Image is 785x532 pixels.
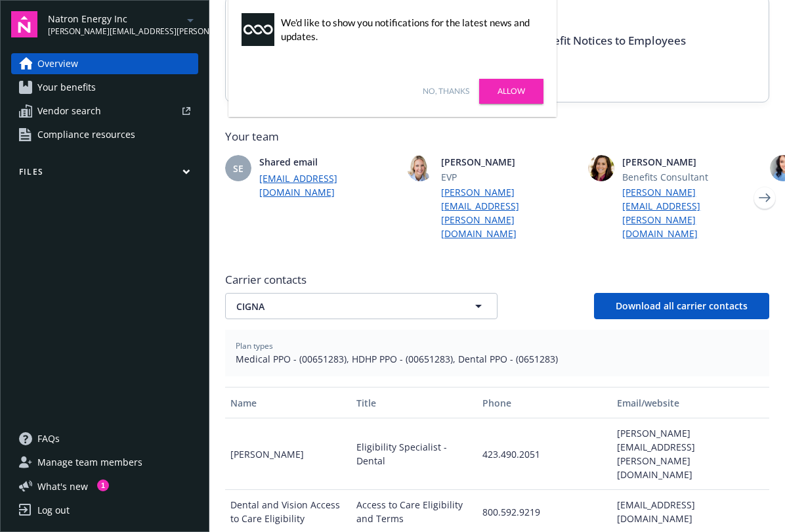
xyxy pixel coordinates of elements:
[48,12,182,26] span: Natron Energy Inc
[259,171,396,199] a: [EMAIL_ADDRESS][DOMAIN_NAME]
[37,77,96,98] span: Your benefits
[356,396,472,410] div: Title
[97,479,109,491] div: 1
[482,396,606,410] div: Phone
[612,418,769,490] div: [PERSON_NAME][EMAIL_ADDRESS][PERSON_NAME][DOMAIN_NAME]
[11,124,198,145] a: Compliance resources
[11,77,198,98] a: Your benefits
[622,155,759,169] span: [PERSON_NAME]
[407,155,433,181] img: photo
[616,299,748,312] span: Download all carrier contacts
[37,500,70,521] div: Log out
[612,387,769,418] button: Email/website
[477,418,611,490] div: 423.490.2051
[37,53,78,74] span: Overview
[479,79,543,104] a: Allow
[441,155,578,169] span: [PERSON_NAME]
[594,293,769,319] button: Download all carrier contacts
[622,185,759,240] a: [PERSON_NAME][EMAIL_ADDRESS][PERSON_NAME][DOMAIN_NAME]
[11,166,198,183] button: Files
[11,428,198,449] a: FAQs
[351,387,477,418] button: Title
[37,428,60,449] span: FAQs
[48,11,198,37] button: Natron Energy Inc[PERSON_NAME][EMAIL_ADDRESS][PERSON_NAME][DOMAIN_NAME]arrowDropDown
[37,100,101,122] span: Vendor search
[259,155,396,169] span: Shared email
[423,85,469,97] a: No, thanks
[182,12,198,28] a: arrowDropDown
[225,387,351,418] button: Name
[622,170,759,184] span: Benefits Consultant
[11,100,198,122] a: Vendor search
[11,11,37,37] img: navigator-logo.svg
[230,396,346,410] div: Name
[37,452,142,473] span: Manage team members
[37,124,135,145] span: Compliance resources
[225,293,498,319] button: CIGNA
[48,26,182,37] span: [PERSON_NAME][EMAIL_ADDRESS][PERSON_NAME][DOMAIN_NAME]
[281,16,537,43] div: We'd like to show you notifications for the latest news and updates.
[233,162,244,175] span: SE
[617,396,764,410] div: Email/website
[441,170,578,184] span: EVP
[236,340,759,352] span: Plan types
[236,299,447,313] span: CIGNA
[225,129,769,144] span: Your team
[11,479,109,493] button: What's new1
[11,53,198,74] a: Overview
[588,155,614,181] img: photo
[236,352,759,366] span: Medical PPO - (00651283), HDHP PPO - (00651283), Dental PPO - (0651283)
[477,387,611,418] button: Phone
[37,479,88,493] span: What ' s new
[441,185,578,240] a: [PERSON_NAME][EMAIL_ADDRESS][PERSON_NAME][DOMAIN_NAME]
[351,418,477,490] div: Eligibility Specialist - Dental
[754,187,775,208] a: Next
[11,452,198,473] a: Manage team members
[225,272,769,288] span: Carrier contacts
[225,418,351,490] div: [PERSON_NAME]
